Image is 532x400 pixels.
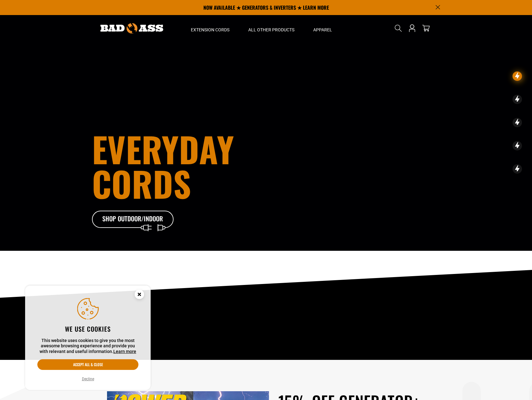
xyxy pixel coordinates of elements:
span: Extension Cords [191,27,229,33]
span: Apparel [313,27,332,33]
h2: We use cookies [37,325,138,333]
a: Shop Outdoor/Indoor [92,211,174,228]
summary: All Other Products [239,15,304,41]
h1: Everyday cords [92,132,301,201]
img: Bad Ass Extension Cords [100,23,163,34]
summary: Extension Cords [181,15,239,41]
aside: Cookie Consent [25,286,151,390]
summary: Apparel [304,15,341,41]
p: This website uses cookies to give you the most awesome browsing experience and provide you with r... [37,338,138,355]
a: Learn more [113,349,136,354]
summary: Search [393,23,403,33]
button: Decline [80,376,96,382]
button: Accept all & close [37,359,138,370]
span: All Other Products [248,27,294,33]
